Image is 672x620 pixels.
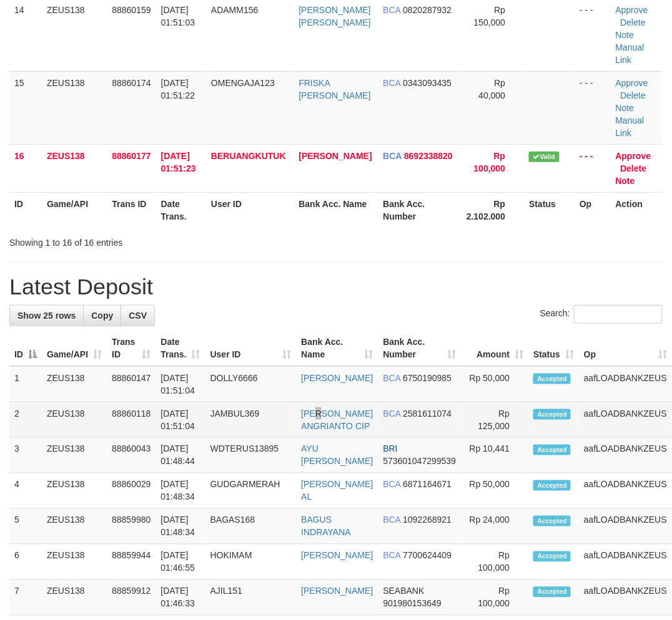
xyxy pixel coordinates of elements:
[156,509,205,545] td: [DATE] 01:48:34
[403,78,452,88] span: Copy 0343093435 to clipboard
[383,480,401,490] span: BCA
[9,71,42,144] td: 15
[574,305,663,324] input: Search:
[205,402,297,438] td: JAMBUL369
[616,42,645,65] a: Manual Link
[404,151,453,161] span: Copy 8692338820 to clipboard
[91,311,113,321] span: Copy
[611,192,663,228] th: Action
[9,580,42,616] td: 7
[156,402,205,438] td: [DATE] 01:51:04
[383,444,398,454] span: BRI
[107,545,156,580] td: 88859944
[301,409,373,431] a: [PERSON_NAME] ANGRIANTO CIP
[403,373,452,383] span: Copy 6750190985 to clipboard
[621,17,646,27] a: Delete
[533,409,571,420] span: Accepted
[479,78,506,100] span: Rp 40,000
[383,515,401,525] span: BCA
[575,192,611,228] th: Op
[621,163,647,173] a: Delete
[9,438,42,473] td: 3
[156,366,205,402] td: [DATE] 01:51:04
[616,103,635,113] a: Note
[378,192,462,228] th: Bank Acc. Number
[121,305,155,326] a: CSV
[112,78,151,88] span: 88860174
[528,331,579,366] th: Status: activate to sort column ascending
[474,151,506,173] span: Rp 100,000
[301,373,373,383] a: [PERSON_NAME]
[383,78,401,88] span: BCA
[461,438,528,473] td: Rp 10,441
[156,331,205,366] th: Date Trans.: activate to sort column ascending
[42,402,107,438] td: ZEUS138
[9,144,42,192] td: 16
[107,509,156,545] td: 88859980
[296,331,378,366] th: Bank Acc. Name: activate to sort column ascending
[9,509,42,545] td: 5
[461,402,528,438] td: Rp 125,000
[205,580,297,616] td: AJIL151
[42,545,107,580] td: ZEUS138
[294,192,378,228] th: Bank Acc. Name
[301,515,351,538] a: BAGUS INDRAYANA
[579,509,672,545] td: aafLOADBANKZEUS
[42,192,107,228] th: Game/API
[9,366,42,402] td: 1
[461,509,528,545] td: Rp 24,000
[533,480,571,491] span: Accepted
[533,587,571,598] span: Accepted
[9,473,42,509] td: 4
[579,331,672,366] th: Op: activate to sort column ascending
[112,151,151,161] span: 88860177
[161,5,195,27] span: [DATE] 01:51:03
[616,5,648,15] a: Approve
[533,445,571,455] span: Accepted
[299,78,371,100] a: FRISKA [PERSON_NAME]
[107,366,156,402] td: 88860147
[461,331,528,366] th: Amount: activate to sort column ascending
[107,402,156,438] td: 88860118
[403,480,452,490] span: Copy 6871164671 to clipboard
[205,473,297,509] td: GUDGARMERAH
[383,599,442,609] span: Copy 901980153649 to clipboard
[529,152,559,162] span: Valid transaction
[17,311,76,321] span: Show 25 rows
[403,5,452,15] span: Copy 0820287932 to clipboard
[211,5,258,15] span: ADAMM156
[9,402,42,438] td: 2
[205,509,297,545] td: BAGAS168
[9,192,42,228] th: ID
[129,311,147,321] span: CSV
[299,5,371,27] a: [PERSON_NAME] [PERSON_NAME]
[383,409,401,419] span: BCA
[299,151,372,161] a: [PERSON_NAME]
[107,473,156,509] td: 88860029
[107,192,156,228] th: Trans ID
[616,176,635,186] a: Note
[161,151,196,173] span: [DATE] 01:51:23
[301,480,373,502] a: [PERSON_NAME] AL
[42,438,107,473] td: ZEUS138
[42,331,107,366] th: Game/API: activate to sort column ascending
[112,5,151,15] span: 88860159
[621,90,646,100] a: Delete
[403,515,452,525] span: Copy 1092268921 to clipboard
[205,438,297,473] td: WDTERUS13895
[461,473,528,509] td: Rp 50,000
[156,580,205,616] td: [DATE] 01:46:33
[156,545,205,580] td: [DATE] 01:46:55
[42,71,107,144] td: ZEUS138
[575,71,611,144] td: - - -
[540,305,663,324] label: Search:
[383,373,401,383] span: BCA
[403,551,452,561] span: Copy 7700624409 to clipboard
[383,551,401,561] span: BCA
[383,457,457,467] span: Copy 573601047299539 to clipboard
[107,331,156,366] th: Trans ID: activate to sort column ascending
[205,331,297,366] th: User ID: activate to sort column ascending
[616,78,648,88] a: Approve
[461,366,528,402] td: Rp 50,000
[383,151,402,161] span: BCA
